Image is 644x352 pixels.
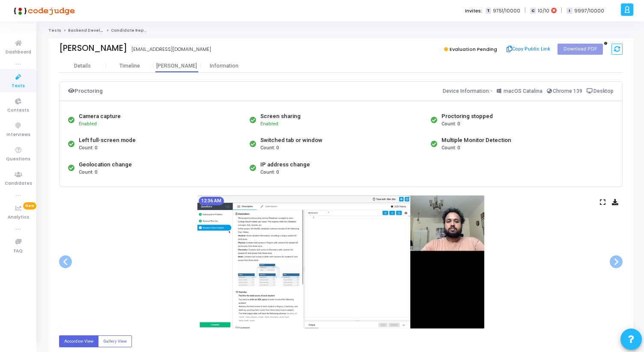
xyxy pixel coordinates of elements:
div: Proctoring [68,86,103,96]
div: Switched tab or window [260,136,322,145]
label: Accordion View [59,335,98,347]
span: Count: 0 [79,145,97,152]
span: macOS Catalina [504,88,543,94]
span: Candidate Report [111,28,150,33]
span: 10/10 [538,7,549,15]
button: Download PDF [558,44,603,55]
span: T [486,8,491,14]
div: Screen sharing [260,112,301,121]
span: Analytics [8,214,29,221]
span: Candidates [5,180,32,187]
span: | [525,6,526,15]
nav: breadcrumb [48,28,633,33]
a: Tests [48,28,61,33]
mat-chip: 12:36 AM [199,197,224,205]
div: Left full-screen mode [79,136,136,145]
span: Count: 0 [441,145,460,152]
div: Information [200,63,247,69]
span: I [566,8,572,14]
span: Questions [6,156,30,163]
span: Contests [7,107,29,114]
span: C [530,8,536,14]
div: IP address change [260,160,310,169]
span: Count: 0 [79,169,97,176]
div: [PERSON_NAME] [59,43,127,53]
span: Interviews [6,131,30,139]
a: Backend Developer Assessment [68,28,139,33]
span: 9997/10000 [574,7,604,15]
div: Device Information:- [443,86,614,96]
button: Copy Public Link [504,43,553,56]
div: Multiple Monitor Detection [441,136,511,145]
div: Geolocation change [79,160,132,169]
div: Camera capture [79,112,121,121]
img: logo [11,2,75,19]
span: Count: 0 [260,145,279,152]
span: Count: 0 [441,121,460,128]
div: Timeline [119,63,140,69]
div: Details [74,63,91,69]
span: Tests [12,83,25,90]
span: Count: 0 [260,169,279,176]
div: [PERSON_NAME] [153,63,200,69]
span: Chrome 139 [553,88,582,94]
span: Enabled [260,121,278,127]
img: screenshot-1756062398265.jpeg [197,195,484,328]
span: Dashboard [6,49,31,56]
div: [EMAIL_ADDRESS][DOMAIN_NAME] [131,46,211,53]
span: | [561,6,562,15]
span: 9751/10000 [493,7,520,15]
span: Evaluation Pending [450,46,497,53]
span: Desktop [593,88,614,94]
span: Enabled [79,121,97,127]
span: New [23,202,36,210]
div: Proctoring stopped [441,112,493,121]
label: Invites: [465,7,482,15]
span: FAQ [14,248,23,255]
label: Gallery View [98,335,132,347]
